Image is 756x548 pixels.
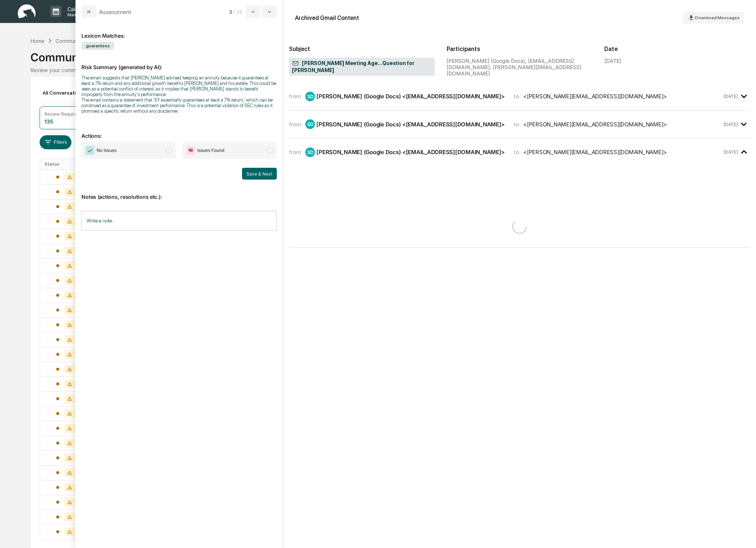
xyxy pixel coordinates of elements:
[242,168,277,180] button: Save & Next
[316,149,505,156] div: [PERSON_NAME] (Google Docs) <[EMAIL_ADDRESS][DOMAIN_NAME]>
[292,60,432,74] span: [PERSON_NAME] Meeting Age... Question for [PERSON_NAME]
[604,58,621,64] div: [DATE]
[99,8,131,16] div: Assessment
[74,135,135,149] button: Date:[DATE] - [DATE]
[81,75,277,97] div: The email suggests that [PERSON_NAME] advised keeping an annuity because it guarantees at least a...
[44,118,53,125] div: 135
[523,121,667,128] div: <[PERSON_NAME][EMAIL_ADDRESS][DOMAIN_NAME]>
[289,93,302,100] span: from:
[81,42,114,50] span: guarantees
[316,93,505,100] div: [PERSON_NAME] (Google Docs) <[EMAIL_ADDRESS][DOMAIN_NAME]>
[514,121,520,128] span: to:
[30,45,726,64] div: Communications Archive
[604,45,750,52] h2: Date
[305,147,315,157] div: SD
[723,93,738,99] time: Tuesday, March 4, 2025 at 2:05:43 PM
[683,12,744,24] button: Download Messages
[56,38,115,44] div: Communications Archive
[289,121,302,128] span: from:
[229,9,232,15] span: 3
[40,87,95,99] div: All Conversations
[305,119,315,129] div: SD
[97,147,117,154] span: No Issues
[81,55,277,70] p: Risk Summary (generated by AI):
[40,135,72,149] button: Filters
[732,524,752,544] iframe: Open customer support
[316,121,505,128] div: [PERSON_NAME] (Google Docs) <[EMAIL_ADDRESS][DOMAIN_NAME]>
[61,6,99,12] p: Calendar
[723,122,738,127] time: Tuesday, March 4, 2025 at 2:05:43 PM
[81,124,277,139] p: Actions:
[447,45,592,52] h2: Participants
[723,149,738,155] time: Tuesday, March 4, 2025 at 2:05:43 PM
[514,93,520,100] span: to:
[85,146,94,155] img: Checkmark
[514,149,520,156] span: to:
[233,9,244,15] span: / 25
[30,67,726,73] div: Review your communication records across channels
[289,45,435,52] h2: Subject
[447,58,592,76] div: [PERSON_NAME] (Google Docs), [EMAIL_ADDRESS][DOMAIN_NAME], [PERSON_NAME][EMAIL_ADDRESS][DOMAIN_NAME]
[40,159,91,170] th: Status
[695,15,740,20] span: Download Messages
[30,38,44,44] div: Home
[61,12,99,17] p: Manage Tasks
[197,147,224,154] span: Issues Found
[186,146,195,155] img: Flag
[81,185,277,200] p: Notes (actions, resolutions etc.):
[305,92,315,101] div: SD
[81,24,277,39] div: Lexicon Matches:
[44,111,80,117] div: Review Required
[289,149,302,156] span: from:
[81,97,277,114] div: The email contains a statement that 'EY essentially guarantees at least a 7% return,' which can b...
[295,14,359,21] div: Archived Gmail Content
[523,149,667,156] div: <[PERSON_NAME][EMAIL_ADDRESS][DOMAIN_NAME]>
[18,4,36,19] img: logo
[523,93,667,100] div: <[PERSON_NAME][EMAIL_ADDRESS][DOMAIN_NAME]>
